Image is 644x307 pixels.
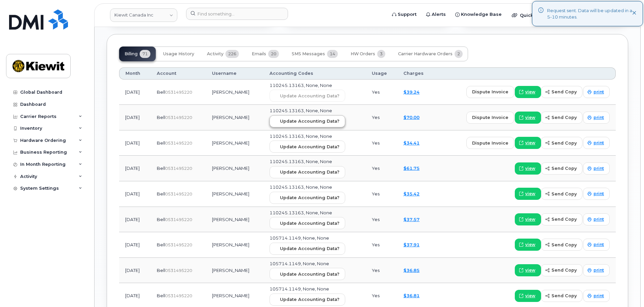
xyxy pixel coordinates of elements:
td: [PERSON_NAME] [206,258,263,283]
span: 110245.13163, None, None [270,184,332,190]
span: print [594,115,604,121]
button: send copy [541,239,582,251]
a: Support [387,8,421,21]
button: Update Accounting Data? [270,268,345,280]
a: $36.85 [403,268,420,273]
td: Yes [366,130,397,156]
a: $37.91 [403,242,420,247]
td: [DATE] [119,80,151,105]
span: 0531495220 [165,166,192,171]
span: send copy [551,165,577,172]
span: Update Accounting Data? [280,144,339,150]
span: Bell [157,217,165,222]
span: print [594,293,604,299]
span: Bell [157,293,165,298]
span: 0531495220 [165,115,192,120]
td: [DATE] [119,156,151,181]
span: send copy [551,242,577,248]
span: Update Accounting Data? [280,245,339,252]
a: print [583,112,610,124]
th: Account [151,67,206,80]
span: 110245.13163, None, None [270,159,332,164]
span: 3 [377,50,385,58]
button: send copy [541,213,582,225]
td: [DATE] [119,232,151,258]
a: $35.42 [403,191,420,196]
span: view [525,191,535,197]
span: 105714.1149, None, None [270,235,329,241]
span: 110245.13163, None, None [270,108,332,113]
td: [DATE] [119,130,151,156]
span: 110245.13163, None, None [270,133,332,139]
span: Bell [157,191,165,196]
a: print [583,213,610,225]
span: Quicklinks [520,12,544,18]
td: [DATE] [119,105,151,130]
a: view [515,239,541,251]
iframe: Messenger Launcher [615,278,639,302]
a: $39.24 [403,89,420,95]
span: 0531495220 [165,191,192,196]
button: Update Accounting Data? [270,294,345,306]
span: print [594,216,604,222]
span: print [594,191,604,197]
a: view [515,213,541,225]
span: print [594,89,604,95]
a: view [515,112,541,124]
span: Update Accounting Data? [280,93,339,99]
span: view [525,140,535,146]
td: [PERSON_NAME] [206,207,263,233]
span: Bell [157,140,165,146]
span: view [525,293,535,299]
span: send copy [551,140,577,146]
td: [DATE] [119,181,151,207]
span: 0531495220 [165,293,192,298]
span: 14 [327,50,338,58]
span: Update Accounting Data? [280,220,339,226]
th: Charges [397,67,435,80]
td: Yes [366,232,397,258]
button: send copy [541,264,582,276]
span: send copy [551,114,577,121]
a: print [583,239,610,251]
td: Yes [366,181,397,207]
a: print [583,137,610,149]
td: [PERSON_NAME] [206,80,263,105]
button: Update Accounting Data? [270,192,345,204]
span: print [594,165,604,172]
span: dispute invoice [472,140,508,146]
span: Bell [157,268,165,273]
a: print [583,86,610,98]
span: Bell [157,165,165,171]
span: 0531495220 [165,141,192,146]
td: [PERSON_NAME] [206,130,263,156]
a: view [515,137,541,149]
span: view [525,242,535,248]
span: Support [398,11,417,18]
button: Update Accounting Data? [270,141,345,153]
span: send copy [551,216,577,222]
td: Yes [366,207,397,233]
button: send copy [541,86,582,98]
th: Accounting Codes [263,67,366,80]
a: Alerts [421,8,451,21]
span: Knowledge Base [461,11,502,18]
span: 105714.1149, None, None [270,261,329,266]
button: send copy [541,290,582,302]
a: print [583,264,610,276]
span: send copy [551,293,577,299]
span: HW Orders [351,51,375,57]
th: Username [206,67,263,80]
button: send copy [541,112,582,124]
span: send copy [551,191,577,197]
a: Knowledge Base [451,8,506,21]
span: Carrier Hardware Orders [398,51,453,57]
td: Yes [366,80,397,105]
span: Activity [207,51,223,57]
button: dispute invoice [466,112,514,124]
span: print [594,242,604,248]
span: 20 [268,50,279,58]
span: Update Accounting Data? [280,271,339,277]
span: send copy [551,89,577,95]
span: Update Accounting Data? [280,118,339,124]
